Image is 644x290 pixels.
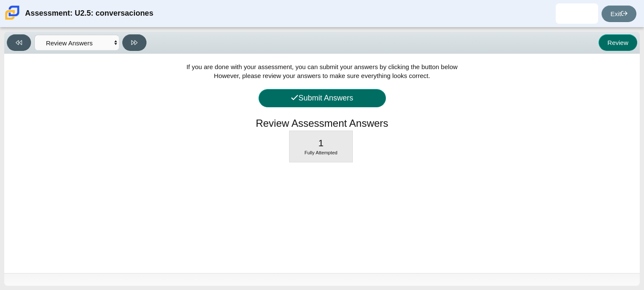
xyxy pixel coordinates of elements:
button: Review [599,34,637,51]
a: Carmen School of Science & Technology [3,16,21,23]
span: If you are done with your assessment, you can submit your answers by clicking the button below Ho... [186,63,458,79]
h1: Review Assessment Answers [256,116,388,131]
a: Exit [602,6,636,22]
button: Submit Answers [259,89,386,107]
span: Fully Attempted [304,150,337,155]
div: Assessment: U2.5: conversaciones [25,3,153,24]
span: 1 [318,138,324,148]
img: alexia.cortina-tam.uj9mC4 [570,7,584,20]
img: Carmen School of Science & Technology [3,4,21,22]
